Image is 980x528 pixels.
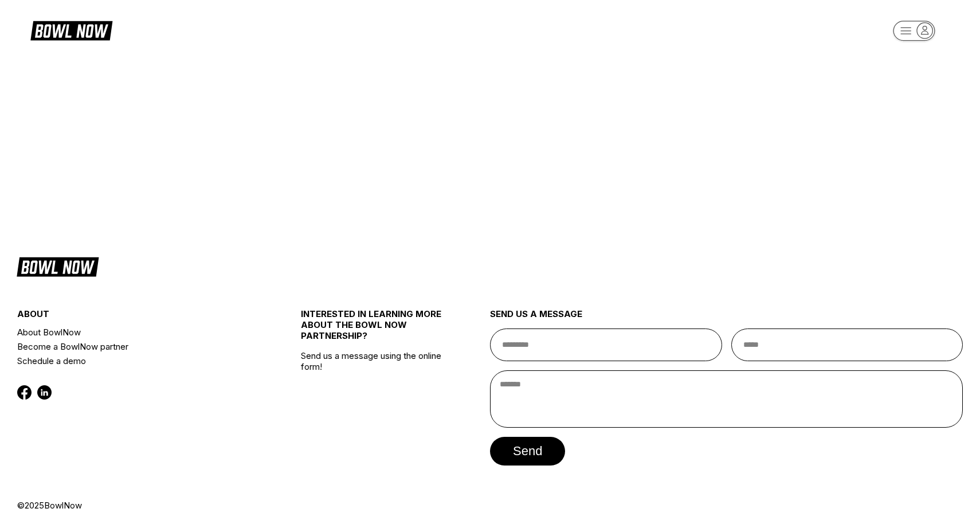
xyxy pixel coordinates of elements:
div: send us a message [490,308,963,328]
a: Schedule a demo [17,354,254,368]
div: Send us a message using the online form! [301,283,443,500]
button: send [490,437,565,466]
div: INTERESTED IN LEARNING MORE ABOUT THE BOWL NOW PARTNERSHIP? [301,308,443,350]
div: © 2025 BowlNow [17,500,963,511]
a: Become a BowlNow partner [17,339,254,354]
div: about [17,308,254,325]
a: About BowlNow [17,325,254,339]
